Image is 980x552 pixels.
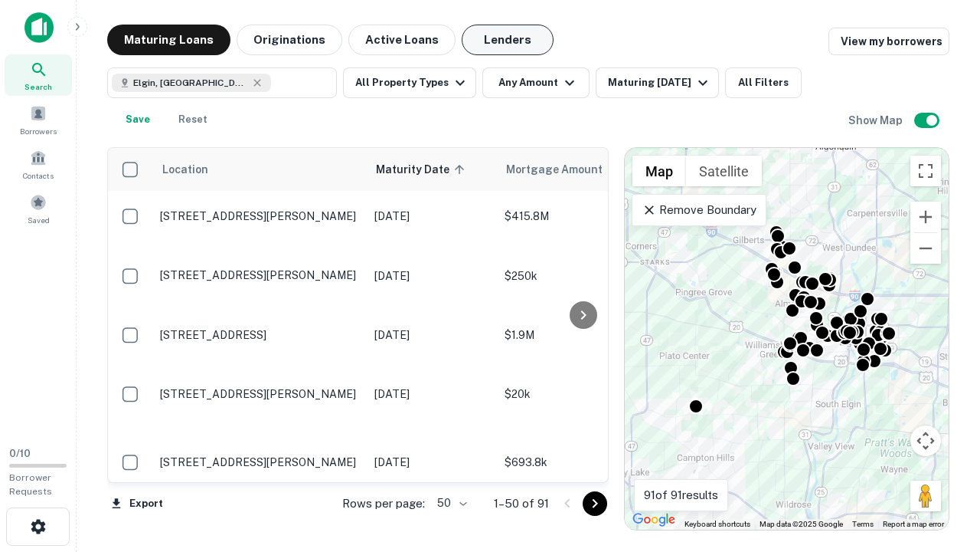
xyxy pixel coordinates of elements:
button: Show street map [632,156,686,186]
p: [DATE] [374,386,489,402]
span: Borrowers [20,125,57,137]
button: All Property Types [343,67,476,98]
span: Saved [28,214,50,226]
p: $250k [505,268,658,284]
img: Google [629,510,679,530]
p: [STREET_ADDRESS][PERSON_NAME] [160,387,359,401]
img: capitalize-icon.png [24,12,54,43]
button: Go to next page [583,491,607,516]
p: $415.8M [505,208,658,225]
a: Saved [5,188,72,229]
p: [DATE] [374,454,489,471]
p: $693.8k [505,454,658,471]
button: Maturing [DATE] [596,67,719,98]
a: Contacts [5,143,72,185]
button: Show satellite imagery [686,156,762,186]
a: Terms [852,520,874,528]
p: [DATE] [374,327,489,343]
button: Any Amount [482,67,590,98]
p: [STREET_ADDRESS][PERSON_NAME] [160,268,359,282]
div: 0 0 [625,148,949,530]
p: Remove Boundary [642,201,756,219]
h6: Show Map [848,112,905,129]
div: Maturing [DATE] [608,74,712,92]
a: Borrowers [5,99,72,140]
p: $1.9M [505,327,658,343]
span: Borrower Requests [9,472,52,497]
button: Reset [168,104,217,135]
button: Toggle fullscreen view [910,156,941,186]
button: All Filters [725,67,802,98]
p: [STREET_ADDRESS][PERSON_NAME] [160,209,359,223]
p: [DATE] [374,268,489,284]
button: Export [107,492,167,515]
p: 91 of 91 results [644,486,718,504]
a: Report a map error [883,520,944,528]
button: Save your search to get updates of matches that match your search criteria. [113,104,162,135]
button: Originations [237,25,342,55]
span: Search [24,80,52,93]
iframe: Chat Widget [903,429,980,503]
button: Zoom out [910,233,941,264]
th: Location [152,148,367,191]
span: Map data ©2025 Google [759,520,843,528]
button: Zoom in [910,202,941,232]
button: Keyboard shortcuts [684,519,750,530]
a: Open this area in Google Maps (opens a new window) [629,510,679,530]
span: Maturity Date [376,160,469,179]
p: $20k [505,386,658,402]
button: Lenders [462,25,554,55]
button: Active Loans [348,25,456,55]
p: [STREET_ADDRESS] [160,328,359,342]
p: [DATE] [374,208,489,225]
a: Search [5,54,72,96]
span: Mortgage Amount [506,160,622,179]
p: 1–50 of 91 [494,495,549,513]
button: Maturing Loans [107,25,230,55]
th: Maturity Date [367,148,497,191]
span: 0 / 10 [9,448,31,459]
th: Mortgage Amount [497,148,665,191]
button: Map camera controls [910,426,941,456]
span: Elgin, [GEOGRAPHIC_DATA], [GEOGRAPHIC_DATA] [133,76,248,90]
span: Contacts [23,169,54,182]
p: [STREET_ADDRESS][PERSON_NAME] [160,455,359,469]
a: View my borrowers [828,28,949,55]
div: 50 [431,492,469,514]
span: Location [162,160,208,179]
p: Rows per page: [342,495,425,513]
